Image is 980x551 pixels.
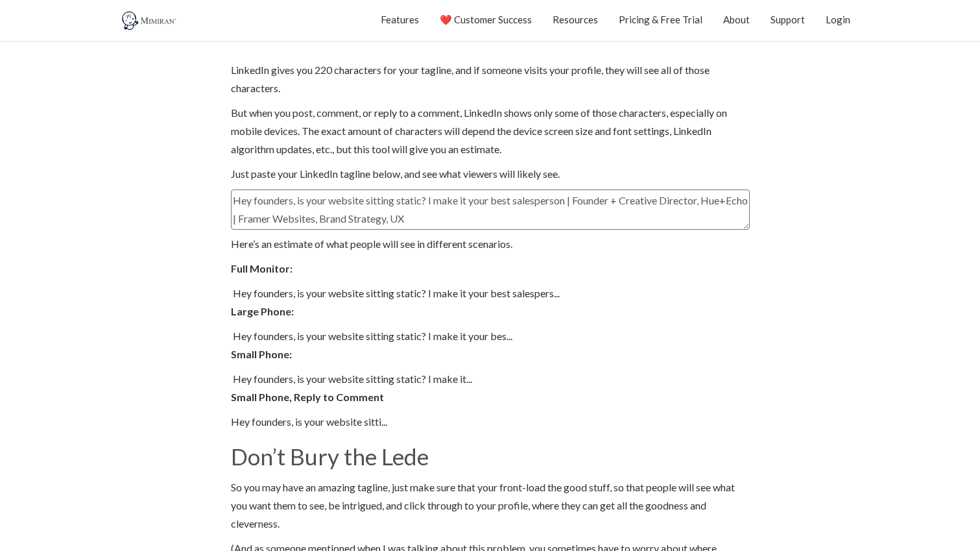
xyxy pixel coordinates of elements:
strong: Small Phone: [231,348,292,360]
a: Resources [553,3,598,36]
img: Mimiran CRM [121,11,179,31]
span: Hey founders, is your website sitting static? I make it your best salespers... [233,287,560,299]
a: About [723,3,750,36]
span: Hey founders, is your website sitting static? I make it your bes... [233,330,512,342]
p: But when you post, comment, or reply to a comment, LinkedIn shows only some of those characters, ... [231,104,750,158]
strong: Small Phone, Reply to Comment [231,391,384,403]
p: Here’s an estimate of what people will see in different scenarios. [231,235,750,253]
a: Login [826,3,850,36]
a: Features [381,3,419,36]
a: Support [771,3,805,36]
p: LinkedIn gives you 220 characters for your tagline, and if someone visits your profile, they will... [231,61,750,97]
a: ❤️ Customer Success [440,3,532,36]
span: Hey founders, is your website sitting static? I make it... [233,373,472,385]
p: So you may have an amazing tagline, just make sure that your front-load the good stuff, so that p... [231,478,750,533]
strong: Large Phone: [231,305,294,317]
span: Hey founders, is your website sitti... [231,415,387,428]
a: Pricing & Free Trial [619,3,702,36]
h2: Don’t Bury the Lede [231,444,750,469]
strong: Full Monitor: [231,262,293,275]
p: Just paste your LinkedIn tagline below, and see what viewers will likely see. [231,165,750,183]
